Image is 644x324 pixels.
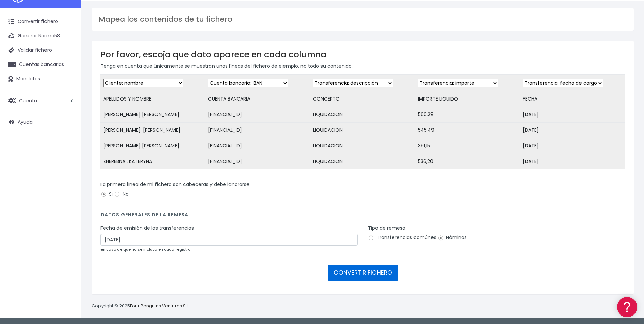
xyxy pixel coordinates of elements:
[3,72,78,86] a: Mandatos
[438,234,467,241] label: Nóminas
[98,15,627,24] h3: Mapea los contenidos de tu fichero
[415,154,520,169] td: 536,20
[520,91,625,107] td: FECHA
[310,138,415,154] td: LIQUIDACION
[18,119,33,125] span: Ayuda
[100,91,205,107] td: APELLIDOS Y NOMBRE
[100,154,205,169] td: ZHEREBNA , KATERYNA
[3,57,78,72] a: Cuentas bancarias
[205,138,310,154] td: [FINANCIAL_ID]
[114,191,129,198] label: No
[100,191,113,198] label: Si
[3,43,78,57] a: Validar fichero
[520,123,625,138] td: [DATE]
[310,154,415,169] td: LIQUIDACION
[205,107,310,123] td: [FINANCIAL_ID]
[310,107,415,123] td: LIQUIDACION
[520,154,625,169] td: [DATE]
[100,224,194,232] label: Fecha de emisión de las transferencias
[368,224,405,232] label: Tipo de remesa
[100,212,625,221] h4: Datos generales de la remesa
[415,91,520,107] td: IMPORTE LIQUIDO
[19,97,37,104] span: Cuenta
[100,247,190,252] small: en caso de que no se incluya en cada registro
[100,123,205,138] td: [PERSON_NAME], [PERSON_NAME]
[310,91,415,107] td: CONCEPTO
[310,123,415,138] td: LIQUIDACION
[205,154,310,169] td: [FINANCIAL_ID]
[3,29,78,43] a: Generar Norma58
[3,15,78,29] a: Convertir fichero
[100,138,205,154] td: [PERSON_NAME] [PERSON_NAME]
[415,123,520,138] td: 545,49
[3,115,78,129] a: Ayuda
[100,181,250,188] label: La primera línea de mi fichero son cabeceras y debe ignorarse
[92,303,190,310] p: Copyright © 2025 .
[520,138,625,154] td: [DATE]
[100,50,625,59] h3: Por favor, escoja que dato aparece en cada columna
[205,123,310,138] td: [FINANCIAL_ID]
[130,303,189,309] a: Four Penguins Ventures S.L.
[205,91,310,107] td: CUENTA BANCARIA
[328,265,398,281] button: CONVERTIR FICHERO
[100,62,625,70] p: Tenga en cuenta que únicamente se muestran unas líneas del fichero de ejemplo, no todo su contenido.
[3,93,78,108] a: Cuenta
[520,107,625,123] td: [DATE]
[415,138,520,154] td: 391,15
[415,107,520,123] td: 560,29
[368,234,436,241] label: Transferencias comúnes
[100,107,205,123] td: [PERSON_NAME] [PERSON_NAME]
